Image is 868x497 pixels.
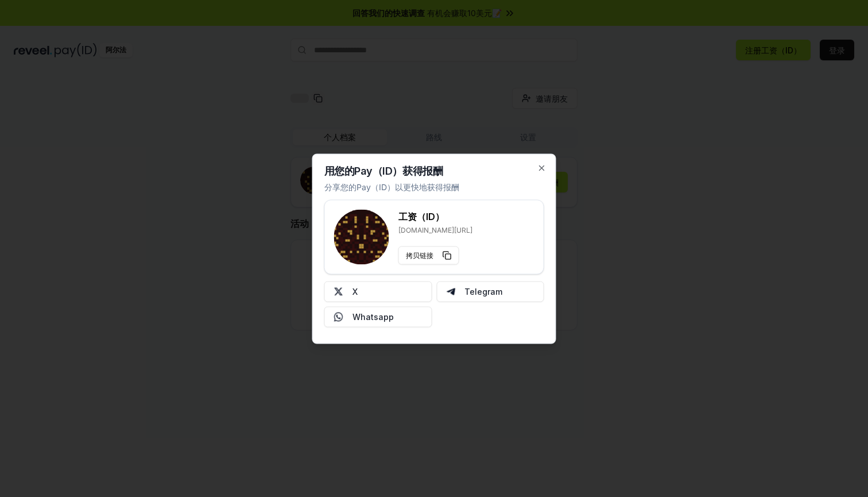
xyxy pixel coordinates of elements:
[398,225,472,234] p: [DOMAIN_NAME][URL]
[324,306,432,327] button: Whatsapp
[324,281,432,302] button: X
[398,246,459,264] button: 拷贝链接
[436,281,544,302] button: Telegram
[324,180,459,192] p: 分享您的Pay（ID）以更快地获得报酬
[334,287,343,296] img: X
[334,312,343,321] img: Whatsapp
[324,165,443,176] h2: 用您的Pay（ID）获得报酬
[446,287,455,296] img: Telegram
[398,209,472,223] h3: 工资（ID）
